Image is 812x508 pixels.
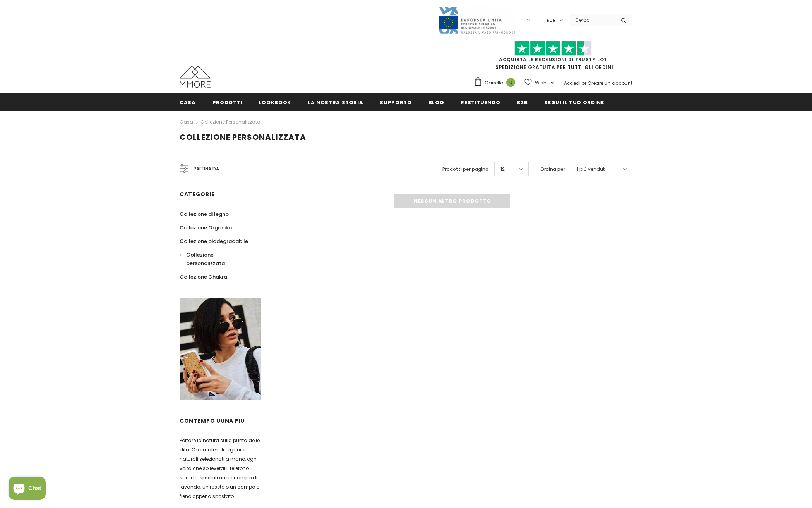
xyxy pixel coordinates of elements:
[259,99,291,106] span: Lookbook
[259,93,291,111] a: Lookbook
[180,417,245,425] span: contempo uUna più
[308,93,363,111] a: La nostra storia
[546,17,556,24] span: EUR
[564,80,581,86] a: Accedi
[380,93,411,111] a: supporto
[180,190,214,198] span: Categorie
[442,165,488,173] label: Prodotti per pagina
[524,76,555,90] a: Wish List
[180,436,261,501] p: Portare la natura sulla punta delle dita. Con materiali organici naturali selezionati a mano, ogn...
[180,248,252,270] a: Collezione personalizzata
[180,234,248,248] a: Collezione biodegradabile
[438,17,516,23] a: Javni Razpis
[212,99,242,106] span: Prodotti
[180,238,248,245] span: Collezione biodegradabile
[180,207,229,221] a: Collezione di legno
[180,99,196,106] span: Casa
[180,221,232,234] a: Collezione Organika
[506,78,515,87] span: 0
[544,93,604,111] a: Segui il tuo ordine
[535,79,555,87] span: Wish List
[200,119,260,125] a: Collezione personalizzata
[180,224,232,231] span: Collezione Organika
[438,6,516,34] img: Javni Razpis
[186,251,225,267] span: Collezione personalizzata
[514,41,592,56] img: Fidati di Pilot Stars
[500,165,505,173] span: 12
[308,99,363,106] span: La nostra storia
[180,117,193,127] a: Casa
[180,210,229,218] span: Collezione di legno
[180,66,211,88] img: Casi MMORE
[485,79,503,87] span: Carrello
[582,80,586,86] span: or
[212,93,242,111] a: Prodotti
[474,45,632,71] span: SPEDIZIONE GRATUITA PER TUTTI GLI ORDINI
[499,56,607,63] a: Acquista le recensioni di TrustPilot
[577,165,606,173] span: I più venduti
[428,99,444,106] span: Blog
[194,165,219,173] span: Raffina da
[474,77,519,89] a: Carrello 0
[461,99,500,106] span: Restituendo
[380,99,411,106] span: supporto
[180,270,227,284] a: Collezione Chakra
[540,165,565,173] label: Ordina per
[6,477,48,502] inbox-online-store-chat: Shopify online store chat
[180,132,306,143] span: Collezione personalizzata
[517,93,528,111] a: B2B
[180,273,227,281] span: Collezione Chakra
[544,99,604,106] span: Segui il tuo ordine
[588,80,632,86] a: Creare un account
[570,14,615,26] input: Search Site
[461,93,500,111] a: Restituendo
[428,93,444,111] a: Blog
[517,99,528,106] span: B2B
[180,93,196,111] a: Casa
